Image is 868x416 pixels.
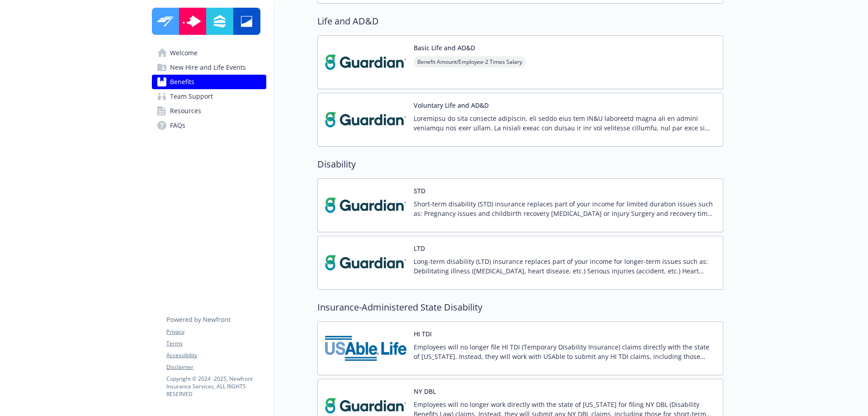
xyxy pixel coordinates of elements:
[166,363,266,371] a: Disclaimer
[414,100,489,110] button: Voluntary Life and AD&D
[317,158,723,171] h2: Disability
[152,46,266,60] a: Welcome
[414,199,716,218] p: Short-term disability (STD) insurance replaces part of your income for limited duration issues su...
[414,329,432,339] button: HI TDI
[414,244,425,253] button: LTD
[170,104,201,118] span: Resources
[325,244,406,282] img: Guardian carrier logo
[325,100,406,139] img: Guardian carrier logo
[325,186,406,225] img: Guardian carrier logo
[414,186,425,196] button: STD
[166,328,266,336] a: Privacy
[414,257,716,276] p: Long-term disability (LTD) insurance replaces part of your income for longer-term issues such as:...
[166,351,266,359] a: Accessibility
[152,104,266,118] a: Resources
[317,301,723,314] h2: Insurance-Administered State Disability
[414,342,716,361] p: Employees will no longer file HI TDI (Temporary Disability Insurance) claims directly with the st...
[152,89,266,104] a: Team Support
[317,14,723,28] h2: Life and AD&D
[414,43,475,53] button: Basic Life and AD&D
[152,75,266,89] a: Benefits
[170,89,213,104] span: Team Support
[414,387,436,396] button: NY DBL
[166,339,266,348] a: Terms
[414,114,716,133] p: Loremipsu do sita consecte adipiscin, eli seddo eius tem IN&U laboreetd magna ali en admini venia...
[170,60,246,75] span: New Hire and Life Events
[152,118,266,133] a: FAQs
[170,75,194,89] span: Benefits
[152,60,266,75] a: New Hire and Life Events
[170,46,198,60] span: Welcome
[325,43,406,81] img: Guardian carrier logo
[170,118,185,133] span: FAQs
[325,329,406,368] img: USAble Life carrier logo
[414,56,526,67] span: Benefit Amount/Employee - 2 Times Salary
[166,375,266,398] p: Copyright © 2024 - 2025 , Newfront Insurance Services, ALL RIGHTS RESERVED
